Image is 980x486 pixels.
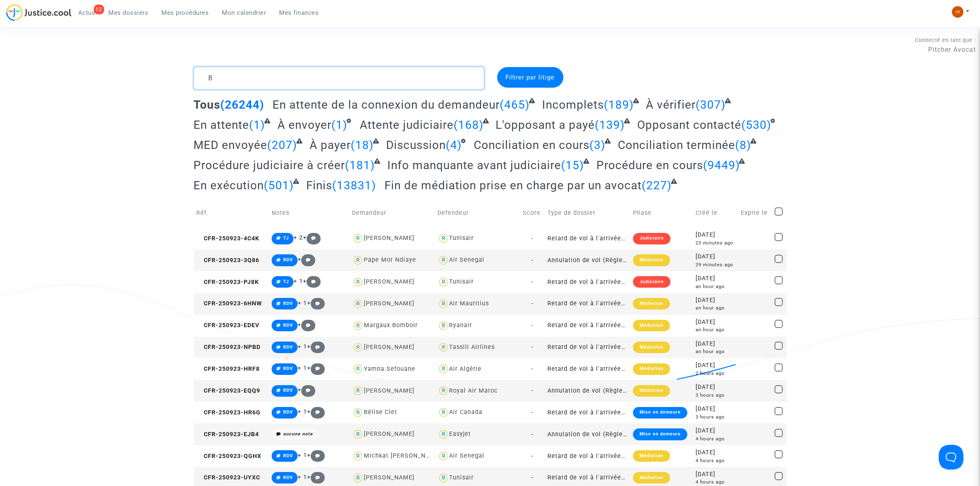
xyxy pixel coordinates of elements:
[293,278,303,285] span: + 1
[633,342,670,353] div: Médiation
[364,322,418,329] div: Margaux Bomboir
[197,431,259,438] span: CFR-250923-EJB4
[194,179,264,192] span: En exécution
[307,474,325,481] span: +
[6,4,72,21] img: jc-logo.svg
[531,235,533,242] span: -
[352,428,364,440] img: icon-user.svg
[197,453,262,460] span: CFR-250923-QGHX
[696,426,735,435] div: [DATE]
[283,388,293,393] span: RDV
[438,363,449,375] img: icon-user.svg
[696,326,735,333] div: an hour ago
[352,298,364,310] img: icon-user.svg
[249,118,265,132] span: (1)
[703,158,740,172] span: (9449)
[633,276,670,288] div: Judiciaire
[633,407,687,419] div: Mise en demeure
[307,343,325,350] span: +
[531,453,533,460] span: -
[531,365,533,372] span: -
[500,98,530,112] span: (465)
[531,322,533,329] span: -
[696,348,735,355] div: an hour ago
[298,321,315,328] span: +
[438,298,449,310] img: icon-user.svg
[596,158,703,172] span: Procédure en cours
[102,7,155,19] a: Mes dossiers
[438,320,449,332] img: icon-user.svg
[306,179,332,192] span: Finis
[298,386,315,393] span: +
[449,344,495,351] div: Tassili Airlines
[696,457,735,464] div: 4 hours ago
[194,198,269,228] td: Réf.
[298,343,307,350] span: + 1
[449,474,474,481] div: Tunisair
[283,235,289,241] span: TJ
[696,252,735,261] div: [DATE]
[595,118,625,132] span: (139)
[273,7,326,19] a: Mes finances
[283,301,293,306] span: RDV
[293,234,303,241] span: + 2
[94,5,104,14] div: 12
[633,385,670,397] div: Médiation
[738,198,772,228] td: Expire le
[283,257,293,263] span: RDV
[952,6,964,18] img: fc99b196863ffcca57bb8fe2645aafd9
[633,320,670,331] div: Médiation
[496,118,595,132] span: L'opposant a payé
[633,298,670,309] div: Médiation
[696,448,735,457] div: [DATE]
[531,279,533,286] span: -
[331,118,347,132] span: (1)
[637,118,741,132] span: Opposant contacté
[618,138,735,152] span: Conciliation terminée
[197,344,261,351] span: CFR-250923-NPBD
[438,233,449,244] img: icon-user.svg
[364,452,441,459] div: Michkat [PERSON_NAME]
[438,472,449,484] img: icon-user.svg
[384,179,642,192] span: Fin de médiation prise en charge par un avocat
[78,9,95,16] span: Actus
[542,98,604,112] span: Incomplets
[449,300,489,307] div: Air Mauritius
[696,340,735,349] div: [DATE]
[264,179,294,192] span: (501)
[735,138,751,152] span: (8)
[939,445,964,470] iframe: Help Scout Beacon - Open
[531,474,533,481] span: -
[531,409,533,416] span: -
[696,296,735,305] div: [DATE]
[633,428,687,440] div: Mise en demeure
[364,235,414,242] div: [PERSON_NAME]
[283,323,293,328] span: RDV
[352,407,364,419] img: icon-user.svg
[283,475,293,480] span: RDV
[633,450,670,462] div: Médiation
[352,320,364,332] img: icon-user.svg
[630,198,693,228] td: Phase
[696,305,735,312] div: an hour ago
[307,365,325,372] span: +
[545,358,630,380] td: Retard de vol à l'arrivée (hors UE - Convention de [GEOGRAPHIC_DATA])
[197,279,259,286] span: CFR-250923-PJ8K
[545,228,630,249] td: Retard de vol à l'arrivée (hors UE - Convention de [GEOGRAPHIC_DATA])
[283,453,293,458] span: RDV
[449,430,471,437] div: Easyjet
[279,9,319,16] span: Mes finances
[386,138,446,152] span: Discussion
[449,256,485,263] div: Air Senegal
[435,198,520,228] td: Defendeur
[364,409,397,416] div: Bélise Clet
[446,138,462,152] span: (4)
[696,230,735,240] div: [DATE]
[696,240,735,246] div: 23 minutes ago
[545,315,630,337] td: Retard de vol à l'arrivée (Règlement CE n°261/2004)
[197,300,263,307] span: CFR-250923-6HNW
[545,198,630,228] td: Type de dossier
[283,366,293,371] span: RDV
[364,365,415,372] div: Yamna Sefouane
[162,9,209,16] span: Mes procédures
